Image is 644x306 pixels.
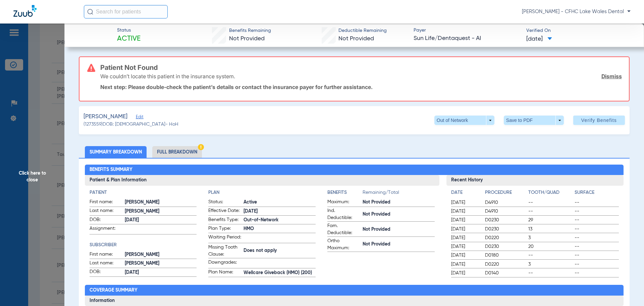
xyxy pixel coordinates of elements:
[575,208,619,215] span: --
[125,269,197,276] span: [DATE]
[338,36,374,42] span: Not Provided
[85,175,439,186] h3: Patient & Plan Information
[90,189,197,196] h4: Patient
[244,225,316,232] span: HMO
[485,252,526,259] span: D0180
[87,9,93,15] img: Search Icon
[610,274,644,306] div: Chat Widget
[485,199,526,206] span: D4910
[327,207,360,221] span: Ind. Deductible:
[125,260,197,267] span: [PERSON_NAME]
[244,208,316,215] span: [DATE]
[451,234,479,241] span: [DATE]
[575,217,619,223] span: --
[125,217,197,224] span: [DATE]
[575,243,619,250] span: --
[451,199,479,206] span: [DATE]
[528,234,573,241] span: 3
[13,5,37,17] img: Zuub Logo
[90,268,122,276] span: DOB:
[575,199,619,206] span: --
[528,261,573,268] span: 3
[528,208,573,215] span: --
[208,207,241,215] span: Effective Date:
[485,261,526,268] span: D0220
[528,270,573,276] span: --
[522,8,631,15] span: [PERSON_NAME] - CFHC Lake Wales Dental
[575,252,619,259] span: --
[136,115,142,121] span: Edit
[573,116,625,125] button: Verify Benefits
[244,247,316,254] span: Does not apply
[451,270,479,276] span: [DATE]
[229,36,265,42] span: Not Provided
[451,189,479,199] app-breakdown-title: Date
[152,146,202,158] li: Full Breakdown
[229,27,271,34] span: Benefits Remaining
[198,144,204,150] img: Hazard
[363,241,435,248] span: Not Provided
[451,208,479,215] span: [DATE]
[575,234,619,241] span: --
[90,207,122,215] span: Last name:
[90,251,122,259] span: First name:
[100,64,622,71] h3: Patient Not Found
[414,34,521,43] span: Sun Life/Dentaquest - AI
[363,199,435,206] span: Not Provided
[125,251,197,258] span: [PERSON_NAME]
[485,234,526,241] span: D0220
[528,243,573,250] span: 20
[528,226,573,232] span: 13
[528,252,573,259] span: --
[125,208,197,215] span: [PERSON_NAME]
[485,243,526,250] span: D0230
[90,260,122,268] span: Last name:
[485,189,526,199] app-breakdown-title: Procedure
[208,199,241,207] span: Status:
[485,217,526,223] span: D0230
[601,73,622,80] a: Dismiss
[528,189,573,196] h4: Tooth/Quad
[85,146,147,158] li: Summary Breakdown
[208,234,241,243] span: Waiting Period:
[446,175,624,186] h3: Recent History
[528,199,573,206] span: --
[117,27,141,34] span: Status
[526,27,633,34] span: Verified On
[208,259,241,268] span: Downgrades:
[414,27,521,34] span: Payer
[434,116,494,125] button: Out of Network
[363,226,435,233] span: Not Provided
[528,189,573,199] app-breakdown-title: Tooth/Quad
[85,285,624,296] h2: Coverage Summary
[208,189,316,196] h4: Plan
[327,189,363,199] app-breakdown-title: Benefits
[485,189,526,196] h4: Procedure
[528,217,573,223] span: 29
[117,34,141,44] span: Active
[485,226,526,232] span: D0230
[125,199,197,206] span: [PERSON_NAME]
[485,208,526,215] span: D4910
[504,116,564,125] button: Save to PDF
[84,121,178,128] span: (1273559) DOB: [DEMOGRAPHIC_DATA] - HoH
[327,237,360,252] span: Ortho Maximum:
[85,165,624,175] h2: Benefits Summary
[575,270,619,276] span: --
[90,242,197,249] h4: Subscriber
[575,189,619,199] app-breakdown-title: Surface
[208,225,241,233] span: Plan Type:
[451,252,479,259] span: [DATE]
[575,189,619,196] h4: Surface
[100,84,622,90] p: Next step: Please double-check the patient’s details or contact the insurance payer for further a...
[327,222,360,236] span: Fam. Deductible:
[244,269,316,276] span: Wellcare Giveback (HMO) (200)
[338,27,387,34] span: Deductible Remaining
[84,113,127,121] span: [PERSON_NAME]
[208,216,241,224] span: Benefits Type:
[327,189,363,196] h4: Benefits
[451,226,479,232] span: [DATE]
